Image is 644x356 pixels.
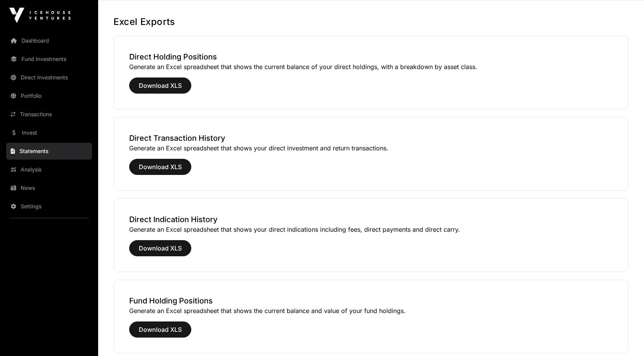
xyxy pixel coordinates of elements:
[9,8,71,23] img: Icehouse Ventures Logo
[129,306,613,315] p: Generate an Excel spreadsheet that shows the current balance and value of your fund holdings.
[6,51,92,68] a: Fund Investments
[113,16,629,28] h1: Excel Exports
[139,244,182,253] span: Download XLS
[129,159,191,175] button: Download XLS
[129,77,191,94] button: Download XLS
[129,225,613,234] p: Generate an Excel spreadsheet that shows your direct indications including fees, direct payments ...
[139,162,182,171] span: Download XLS
[129,240,191,256] button: Download XLS
[129,321,191,338] button: Download XLS
[6,180,92,196] a: News
[129,248,191,255] a: Download XLS
[129,295,613,306] h3: Fund Holding Positions
[129,329,191,337] a: Download XLS
[6,87,92,104] a: Portfolio
[129,85,191,93] a: Download XLS
[129,62,613,71] p: Generate an Excel spreadsheet that shows the current balance of your direct holdings, with a brea...
[606,319,644,356] iframe: Chat Widget
[6,143,92,160] a: Statements
[139,325,182,334] span: Download XLS
[139,81,182,90] span: Download XLS
[6,161,92,178] a: Analysis
[6,69,92,86] a: Direct Investments
[129,166,191,174] a: Download XLS
[6,32,92,49] a: Dashboard
[6,106,92,123] a: Transactions
[6,124,92,141] a: Invest
[129,214,613,225] h3: Direct Indication History
[129,51,613,62] h3: Direct Holding Positions
[6,198,92,215] a: Settings
[129,133,613,143] h3: Direct Transaction History
[129,143,613,153] p: Generate an Excel spreadsheet that shows your direct investment and return transactions.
